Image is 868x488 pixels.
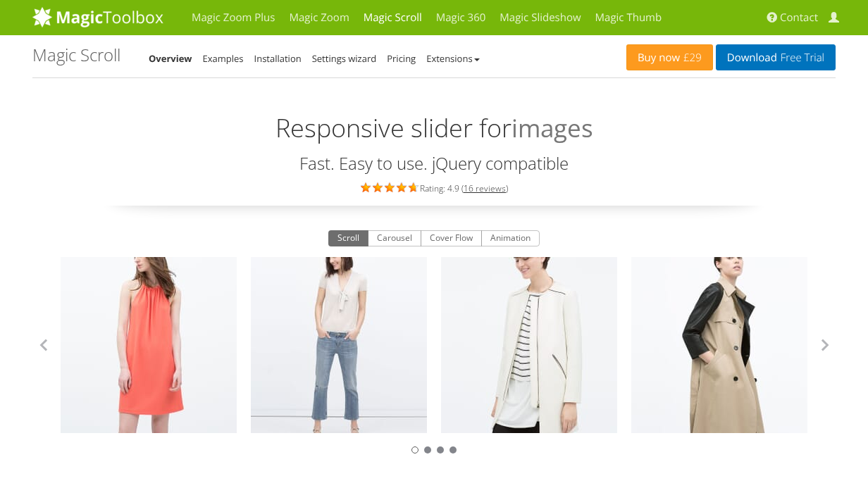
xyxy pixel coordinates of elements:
[32,154,836,173] h3: Fast. Easy to use. jQuery compatible
[32,96,836,147] h2: Responsive slider for
[626,44,713,70] a: Buy now£29
[32,6,163,27] img: MagicToolbox.com - Image tools for your website
[328,230,368,247] button: Scroll
[312,52,377,65] a: Settings wizard
[481,230,540,247] button: Animation
[680,52,702,63] span: £29
[387,52,416,65] a: Pricing
[32,46,120,64] h1: Magic Scroll
[464,182,506,194] a: 16 reviews
[426,52,479,65] a: Extensions
[716,44,836,70] a: DownloadFree Trial
[149,52,192,65] a: Overview
[32,180,836,195] div: Rating: 4.9 ( )
[421,230,482,247] button: Cover Flow
[203,52,244,65] a: Examples
[777,52,824,63] span: Free Trial
[780,11,818,25] span: Contact
[254,52,302,65] a: Installation
[368,230,421,247] button: Carousel
[512,110,593,147] span: images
